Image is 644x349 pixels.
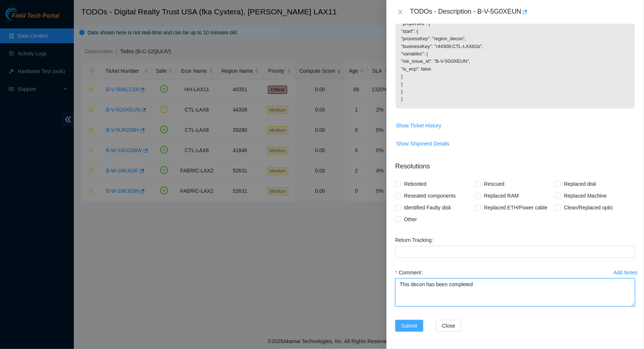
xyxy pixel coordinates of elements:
[561,190,610,202] span: Replaced Machine
[614,270,638,275] div: Add Notes
[395,234,437,246] label: Return Tracking
[396,140,450,148] span: Show Shipment Details
[561,202,616,213] span: Clean/Replaced optic
[395,278,635,307] textarea: Comment
[481,190,522,202] span: Replaced RAM
[401,190,459,202] span: Reseated components
[395,8,406,16] button: Close
[561,178,599,190] span: Replaced disk
[395,320,423,332] button: Submit
[481,202,551,213] span: Replaced ETH/Power cable
[401,322,417,330] span: Submit
[396,138,450,150] button: Show Shipment Details
[401,178,430,190] span: Rebooted
[613,267,638,278] button: Add Notes
[395,246,635,258] input: Return Tracking
[395,155,635,171] p: Resolutions
[396,120,442,131] button: Show Ticket History
[401,213,420,225] span: Other
[395,267,426,278] label: Comment
[401,202,454,213] span: Identified Faulty disk
[436,320,461,332] button: Close
[397,9,403,15] span: close
[410,6,635,18] div: TODOs - Description - B-V-5G0XEUN
[481,178,507,190] span: Rescued
[396,122,441,130] span: Show Ticket History
[442,322,455,330] span: Close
